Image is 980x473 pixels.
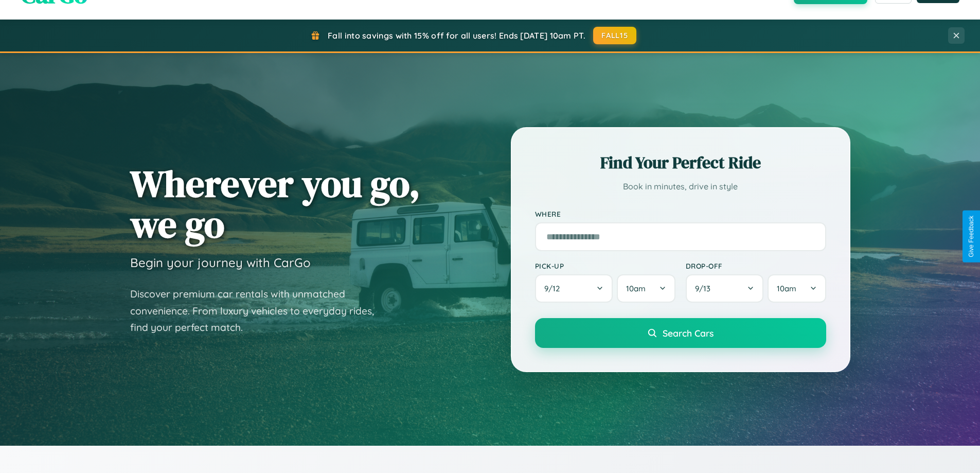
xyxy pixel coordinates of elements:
span: Search Cars [663,327,714,339]
label: Pick-up [535,261,675,270]
label: Where [535,209,826,218]
h3: Begin your journey with CarGo [130,255,311,270]
p: Book in minutes, drive in style [535,179,826,194]
button: FALL15 [593,27,636,44]
span: 10am [777,284,796,293]
span: Fall into savings with 15% off for all users! Ends [DATE] 10am PT. [328,30,585,41]
button: 9/12 [535,274,613,303]
button: Search Cars [535,318,826,348]
span: 9 / 12 [544,284,565,293]
div: Give Feedback [968,216,975,257]
h2: Find Your Perfect Ride [535,151,826,174]
button: 9/13 [686,274,764,303]
button: 10am [617,274,675,303]
button: 10am [768,274,826,303]
h1: Wherever you go, we go [130,163,420,244]
label: Drop-off [686,261,826,270]
p: Discover premium car rentals with unmatched convenience. From luxury vehicles to everyday rides, ... [130,286,387,336]
span: 10am [626,284,646,293]
span: 9 / 13 [695,284,716,293]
